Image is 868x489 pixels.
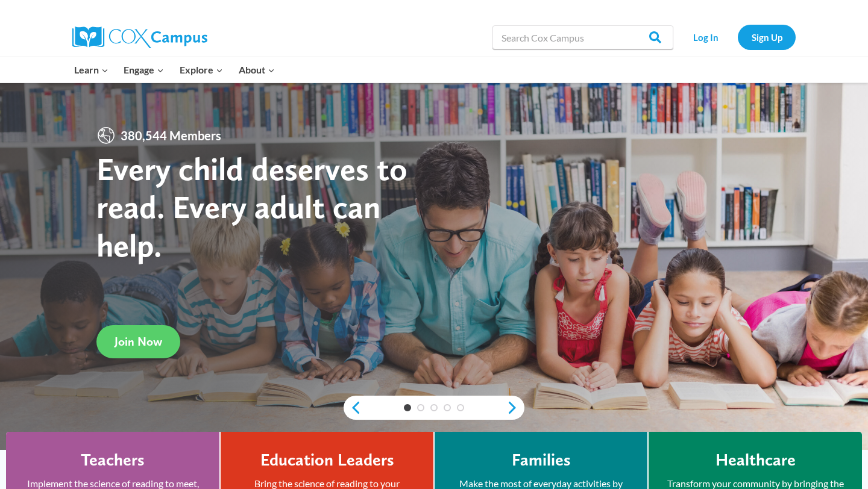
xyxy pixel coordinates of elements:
a: previous [344,400,362,415]
a: 4 [444,404,451,411]
h4: Teachers [81,450,145,470]
a: next [506,400,524,415]
h4: Education Leaders [260,450,394,470]
span: Explore [180,62,223,78]
a: Sign Up [738,25,796,49]
a: 2 [417,404,424,411]
span: Join Now [115,334,162,349]
input: Search Cox Campus [492,25,673,49]
a: 3 [430,404,438,411]
nav: Secondary Navigation [679,25,796,49]
strong: Every child deserves to read. Every adult can help. [96,149,407,264]
img: Cox Campus [72,26,207,48]
a: Join Now [96,325,180,358]
h4: Healthcare [715,450,796,470]
span: About [239,62,275,78]
nav: Primary Navigation [66,57,282,83]
h4: Families [512,450,571,470]
span: Engage [124,62,164,78]
a: 1 [404,404,411,411]
a: Log In [679,25,732,49]
div: content slider buttons [344,396,524,420]
span: Learn [74,62,108,78]
span: 380,544 Members [116,126,226,145]
a: 5 [457,404,464,411]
